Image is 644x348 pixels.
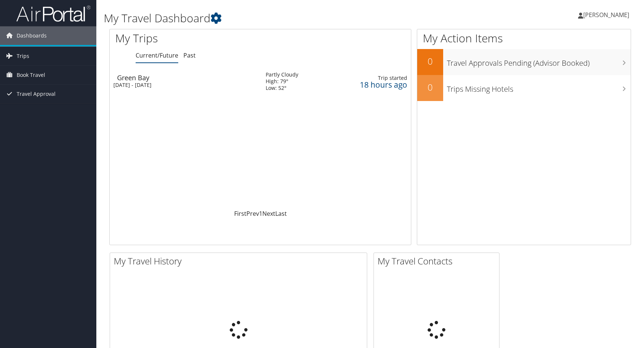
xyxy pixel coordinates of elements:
a: 1 [259,209,262,218]
a: 0Travel Approvals Pending (Advisor Booked) [417,49,631,75]
div: Trip started [332,75,407,81]
a: Last [275,209,287,218]
span: Trips [17,47,29,65]
a: Prev [246,209,259,218]
a: First [234,209,246,218]
h2: 0 [417,55,443,68]
a: [PERSON_NAME] [578,4,637,26]
a: Current/Future [136,51,178,59]
span: Dashboards [17,26,47,45]
span: Travel Approval [17,85,56,103]
h1: My Travel Dashboard [104,10,459,26]
a: Past [183,51,196,59]
h2: 0 [417,81,443,94]
h3: Trips Missing Hotels [447,80,631,94]
a: Next [262,209,275,218]
div: 18 hours ago [332,81,407,88]
h2: My Travel History [114,255,367,267]
h2: My Travel Contacts [378,255,499,267]
span: [PERSON_NAME] [583,11,629,19]
img: airportal-logo.png [16,5,90,22]
h1: My Trips [115,30,280,46]
div: High: 79° [266,78,298,85]
a: 0Trips Missing Hotels [417,75,631,101]
div: Green Bay [117,74,258,81]
h1: My Action Items [417,30,631,46]
div: [DATE] - [DATE] [113,82,255,88]
h3: Travel Approvals Pending (Advisor Booked) [447,54,631,68]
div: Low: 52° [266,85,298,91]
div: Partly Cloudy [266,71,298,78]
span: Book Travel [17,66,45,84]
